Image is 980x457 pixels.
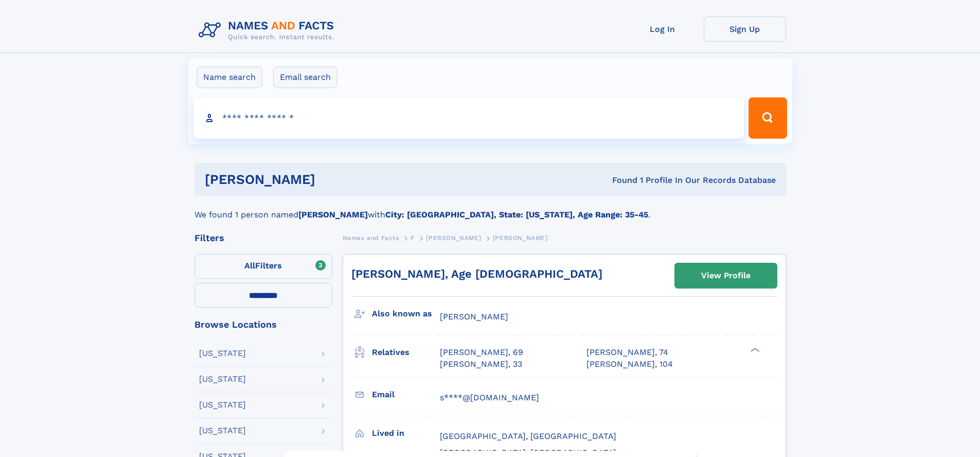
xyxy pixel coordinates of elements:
[411,234,415,242] span: F
[351,267,602,280] a: [PERSON_NAME], Age [DEMOGRAPHIC_DATA]
[197,66,262,88] label: Name search
[273,66,337,88] label: Email search
[193,97,744,139] input: search input
[194,254,332,279] label: Filters
[205,173,464,186] h1: [PERSON_NAME]
[194,320,332,329] div: Browse Locations
[244,261,255,270] span: All
[199,427,246,435] div: [US_STATE]
[385,210,648,219] b: City: [GEOGRAPHIC_DATA], State: [US_STATE], Age Range: 35-45
[440,431,616,441] span: [GEOGRAPHIC_DATA], [GEOGRAPHIC_DATA]
[748,347,760,353] div: ❯
[440,312,508,321] span: [PERSON_NAME]
[298,210,368,219] b: [PERSON_NAME]
[704,16,786,42] a: Sign Up
[586,347,668,358] a: [PERSON_NAME], 74
[621,16,704,42] a: Log In
[675,263,777,288] a: View Profile
[440,347,523,358] a: [PERSON_NAME], 69
[199,349,246,358] div: [US_STATE]
[372,386,440,403] h3: Email
[199,401,246,409] div: [US_STATE]
[749,97,787,139] button: Search Button
[464,175,776,186] div: Found 1 Profile In Our Records Database
[372,305,440,323] h3: Also known as
[194,196,786,221] div: We found 1 person named with .
[343,231,399,244] a: Names and Facts
[426,231,481,244] a: [PERSON_NAME]
[493,234,548,242] span: [PERSON_NAME]
[426,234,481,242] span: [PERSON_NAME]
[440,359,522,370] a: [PERSON_NAME], 33
[411,231,415,244] a: F
[194,16,343,44] img: Logo Names and Facts
[586,359,673,370] a: [PERSON_NAME], 104
[199,375,246,383] div: [US_STATE]
[372,344,440,361] h3: Relatives
[372,425,440,442] h3: Lived in
[194,233,332,243] div: Filters
[701,264,751,287] div: View Profile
